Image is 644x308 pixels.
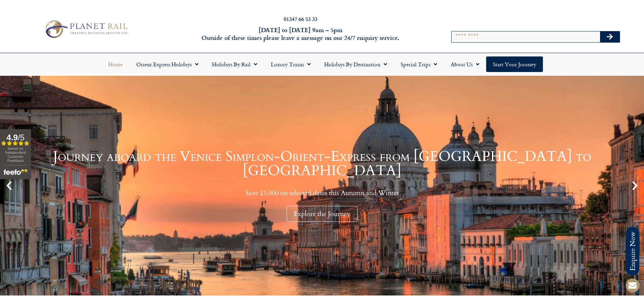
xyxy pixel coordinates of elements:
a: 01347 66 53 33 [284,15,317,23]
img: Planet Rail Train Holidays Logo [42,18,130,40]
p: Save £1,000 on selected dates this Autumn and Winter [17,189,627,197]
div: Explore the Journey [287,206,358,222]
a: About Us [444,56,486,72]
button: Search [600,31,620,42]
nav: Menu [3,56,641,72]
a: Luxury Trains [264,56,317,72]
h6: [DATE] to [DATE] 9am – 5pm Outside of these times please leave a message on our 24/7 enquiry serv... [173,26,428,42]
a: Holidays by Destination [317,56,394,72]
h1: Journey aboard the Venice Simplon-Orient-Express from [GEOGRAPHIC_DATA] to [GEOGRAPHIC_DATA] [17,149,627,178]
a: Special Trips [394,56,444,72]
div: Previous slide [3,180,15,191]
a: Start your Journey [486,56,543,72]
a: Home [101,56,129,72]
div: Next slide [629,180,641,191]
a: Orient Express Holidays [129,56,205,72]
a: Holidays by Rail [205,56,264,72]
